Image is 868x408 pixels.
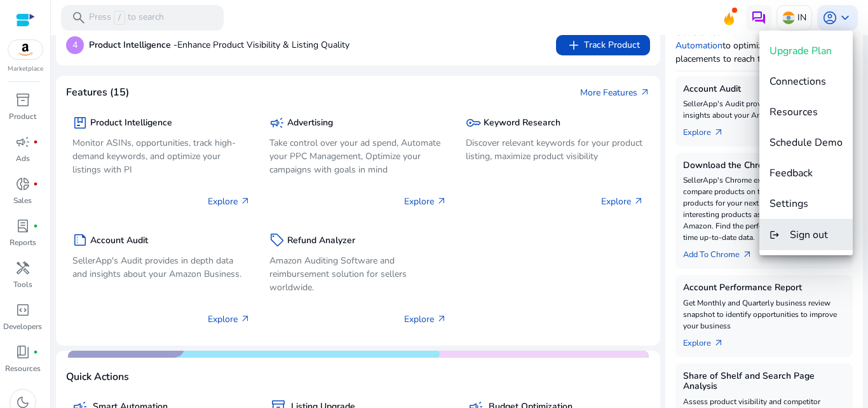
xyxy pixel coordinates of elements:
span: Feedback [770,166,813,180]
span: Settings [770,197,808,211]
span: Resources [770,105,818,119]
mat-icon: logout [770,227,780,243]
span: Schedule Demo [770,136,843,150]
span: Connections [770,74,826,88]
span: Upgrade Plan [770,44,832,58]
span: Sign out [790,228,828,242]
